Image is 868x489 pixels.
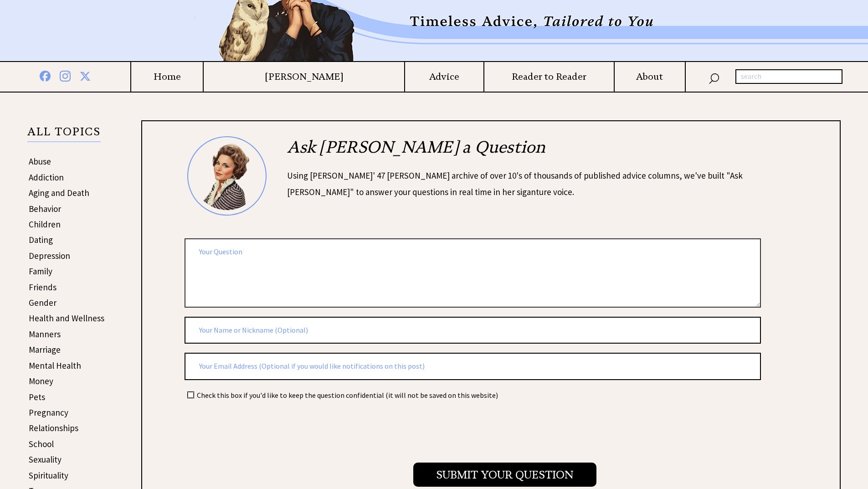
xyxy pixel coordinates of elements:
[413,463,596,487] input: Submit your Question
[29,329,61,340] a: Manners
[29,282,56,293] a: Friends
[29,187,89,198] a: Aging and Death
[29,438,54,449] a: School
[29,297,56,308] a: Gender
[29,203,61,214] a: Behavior
[29,172,64,183] a: Addiction
[196,390,498,400] td: Check this box if you'd like to keep the question confidential (it will not be saved on this webs...
[405,71,483,82] a: Advice
[287,167,781,200] div: Using [PERSON_NAME]' 47 [PERSON_NAME] archive of over 10's of thousands of published advice colum...
[29,344,61,355] a: Marriage
[29,219,61,230] a: Children
[185,353,761,380] input: Your Email Address (Optional if you would like notifications on this post)
[29,313,104,324] a: Health and Wellness
[29,250,70,261] a: Depression
[29,234,53,245] a: Dating
[204,71,404,82] a: [PERSON_NAME]
[185,317,761,344] input: Your Name or Nickname (Optional)
[29,407,68,418] a: Pregnancy
[287,136,781,167] h2: Ask [PERSON_NAME] a Question
[40,69,51,82] img: facebook%20blue.png
[484,71,614,82] a: Reader to Reader
[60,69,71,82] img: instagram%20blue.png
[29,156,51,167] a: Abuse
[735,69,842,84] input: search
[29,266,52,277] a: Family
[187,136,267,216] img: Ann6%20v2%20small.png
[80,69,91,82] img: x%20blue.png
[615,71,685,82] a: About
[131,71,203,82] a: Home
[29,454,62,465] a: Sexuality
[29,376,53,386] a: Money
[29,391,45,402] a: Pets
[29,422,78,433] a: Relationships
[29,360,81,371] a: Mental Health
[709,71,719,84] img: search_nav.png
[27,127,101,142] p: ALL TOPICS
[185,411,323,447] iframe: reCAPTCHA
[29,470,68,481] a: Spirituality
